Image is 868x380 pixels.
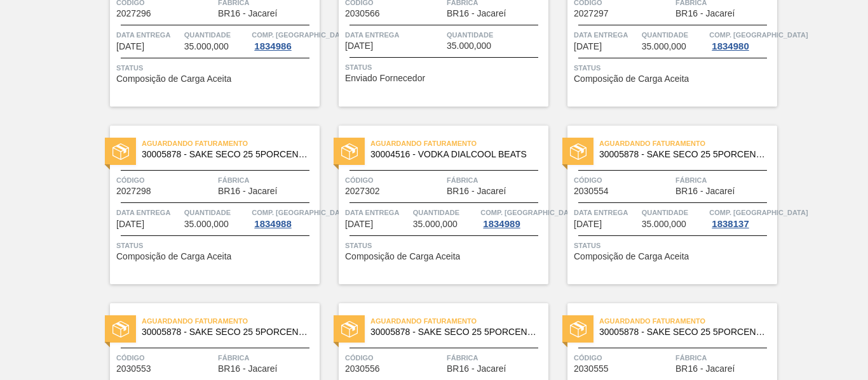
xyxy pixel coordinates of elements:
span: Status [574,62,774,74]
div: 1834989 [480,219,522,229]
div: 1834988 [252,219,294,229]
span: Quantidade [642,29,707,41]
span: 19/09/2025 [345,41,373,51]
span: Aguardando Faturamento [142,137,320,150]
span: Quantidade [413,206,478,219]
span: Comp. Carga [252,206,350,219]
span: BR16 - Jacareí [218,187,277,196]
span: Comp. Carga [480,206,579,219]
a: Comp. [GEOGRAPHIC_DATA]1834986 [252,29,316,51]
span: Data entrega [116,206,181,219]
span: Composição de Carga Aceita [574,252,689,261]
span: Aguardando Faturamento [599,137,777,150]
span: Aguardando Faturamento [370,315,548,327]
span: 19/09/2025 [116,42,144,51]
span: 2030554 [574,187,609,196]
span: Status [116,62,316,74]
img: status [341,143,358,160]
span: Status [574,239,774,252]
span: 2027302 [345,187,380,196]
span: Data entrega [574,29,639,41]
span: Comp. Carga [709,206,808,219]
span: 35.000,000 [184,42,229,51]
span: Data entrega [345,29,444,41]
span: Aguardando Faturamento [142,315,320,327]
span: 35.000,000 [642,219,686,229]
span: Código [345,351,444,364]
span: 2027296 [116,9,151,18]
span: Status [116,239,316,252]
a: Comp. [GEOGRAPHIC_DATA]1838137 [709,206,774,229]
span: 30004516 - VODKA DIALCOOL BEATS [370,150,538,159]
div: 1834980 [709,41,751,51]
span: Fábrica [218,174,316,187]
span: Data entrega [116,29,181,41]
img: status [112,143,129,160]
a: statusAguardando Faturamento30005878 - SAKE SECO 25 5PORCENTOCódigo2027298FábricaBR16 - JacareíDa... [91,126,320,284]
span: BR16 - Jacareí [447,364,506,374]
span: BR16 - Jacareí [218,364,277,374]
span: Status [345,61,545,74]
span: Código [116,351,215,364]
img: status [112,321,129,337]
span: Aguardando Faturamento [599,315,777,327]
a: Comp. [GEOGRAPHIC_DATA]1834980 [709,29,774,51]
img: status [341,321,358,337]
span: 2027297 [574,9,609,18]
span: 2030556 [345,364,380,374]
span: 2027298 [116,187,151,196]
span: 35.000,000 [447,41,491,51]
a: statusAguardando Faturamento30004516 - VODKA DIALCOOL BEATSCódigo2027302FábricaBR16 - JacareíData... [320,126,548,284]
span: Status [345,239,545,252]
span: 30005878 - SAKE SECO 25 5PORCENTO [142,327,309,337]
span: 35.000,000 [642,42,686,51]
span: Composição de Carga Aceita [345,252,460,261]
span: 23/09/2025 [574,219,602,229]
span: 30005878 - SAKE SECO 25 5PORCENTO [370,327,538,337]
span: 30005878 - SAKE SECO 25 5PORCENTO [142,150,309,159]
span: 2030566 [345,9,380,18]
span: Quantidade [184,206,249,219]
span: Fábrica [447,351,545,364]
a: statusAguardando Faturamento30005878 - SAKE SECO 25 5PORCENTOCódigo2030554FábricaBR16 - JacareíDa... [548,126,777,284]
span: Composição de Carga Aceita [116,74,231,84]
span: Quantidade [642,206,707,219]
span: 2030555 [574,364,609,374]
a: Comp. [GEOGRAPHIC_DATA]1834988 [252,206,316,229]
span: 20/09/2025 [116,219,144,229]
span: BR16 - Jacareí [218,9,277,18]
span: Comp. Carga [709,29,808,41]
span: Código [574,351,672,364]
span: 30005878 - SAKE SECO 25 5PORCENTO [599,327,767,337]
span: Fábrica [675,174,774,187]
div: 1834986 [252,41,294,51]
span: Aguardando Faturamento [370,137,548,150]
img: status [570,143,587,160]
span: Comp. Carga [252,29,350,41]
span: Data entrega [574,206,639,219]
span: 2030553 [116,364,151,374]
span: 30005878 - SAKE SECO 25 5PORCENTO [599,150,767,159]
span: Quantidade [447,29,545,41]
span: Quantidade [184,29,249,41]
span: Código [574,174,672,187]
span: BR16 - Jacareí [675,364,735,374]
span: BR16 - Jacareí [447,187,506,196]
span: Código [116,174,215,187]
span: 20/09/2025 [574,42,602,51]
span: Enviado Fornecedor [345,74,425,83]
span: 20/09/2025 [345,219,373,229]
span: Fábrica [218,351,316,364]
span: Composição de Carga Aceita [574,74,689,84]
span: Data entrega [345,206,410,219]
span: 35.000,000 [184,219,229,229]
span: Composição de Carga Aceita [116,252,231,261]
span: Código [345,174,444,187]
span: Fábrica [447,174,545,187]
span: Fábrica [675,351,774,364]
span: BR16 - Jacareí [675,187,735,196]
span: 35.000,000 [413,219,458,229]
img: status [570,321,587,337]
span: BR16 - Jacareí [675,9,735,18]
div: 1838137 [709,219,751,229]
